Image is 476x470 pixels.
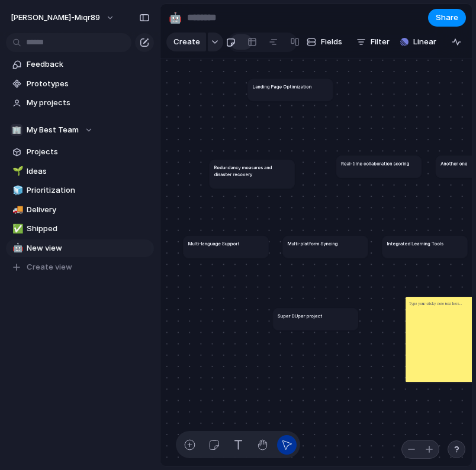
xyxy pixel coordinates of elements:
[6,121,154,139] button: 🏢My Best Team
[27,97,150,109] span: My projects
[6,56,154,73] a: Feedback
[27,204,150,216] span: Delivery
[166,8,185,27] button: 🤖
[436,12,458,24] span: Share
[12,203,21,216] div: 🚚
[440,160,468,167] h1: Another one
[6,75,154,93] a: Prototypes
[6,94,154,112] a: My projects
[27,242,150,254] span: New view
[169,9,182,25] div: 🤖
[27,124,79,136] span: My Best Team
[166,33,206,51] button: Create
[6,143,154,161] a: Projects
[6,201,154,219] a: 🚚Delivery
[278,312,322,319] h1: Super DUper project
[27,146,150,158] span: Projects
[27,78,150,90] span: Prototypes
[11,124,22,136] div: 🏢
[11,242,22,254] button: 🤖
[395,33,441,51] button: Linear
[371,36,390,48] span: Filter
[11,223,22,235] button: ✅
[12,184,21,197] div: 🧊
[27,261,72,273] span: Create view
[5,8,121,27] button: [PERSON_NAME]-miqr89
[352,33,394,51] button: Filter
[6,181,154,199] a: 🧊Prioritization
[11,204,22,216] button: 🚚
[27,166,150,177] span: Ideas
[11,184,22,196] button: 🧊
[173,36,200,48] span: Create
[12,164,21,178] div: 🌱
[6,220,154,238] a: ✅Shipped
[6,239,154,257] a: 🤖New view
[387,240,443,247] h1: Integrated Learning Tools
[11,166,22,177] button: 🌱
[27,223,150,235] span: Shipped
[428,9,466,27] button: Share
[12,241,21,255] div: 🤖
[27,59,150,70] span: Feedback
[288,240,337,247] h1: Multi-platform Syncing
[188,240,240,247] h1: Multi-language Support
[11,12,100,24] span: [PERSON_NAME]-miqr89
[413,36,436,48] span: Linear
[214,164,290,177] h1: Redundancy measures and disaster recovery
[302,33,347,51] button: Fields
[6,258,154,276] button: Create view
[27,184,150,196] span: Prioritization
[6,163,154,180] a: 🌱Ideas
[341,160,409,167] h1: Real-time collaboration scoring
[12,222,21,236] div: ✅
[321,36,342,48] span: Fields
[253,83,311,90] h1: Landing Page Optimization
